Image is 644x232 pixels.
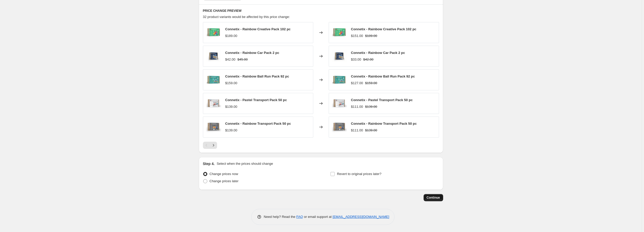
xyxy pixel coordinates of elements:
div: $139.00 [225,128,237,133]
span: Connetix - Rainbow Car Pack 2 pc [225,51,279,55]
span: Connetix - Pastel Transport Pack 50 pc [225,98,287,102]
strike: $45.00 [237,57,248,62]
div: $159.00 [225,81,237,86]
strike: $42.00 [363,57,373,62]
div: $111.00 [351,128,363,133]
span: Change prices now [210,172,238,176]
a: [EMAIL_ADDRESS][DOMAIN_NAME] [333,215,389,219]
button: Next [210,142,217,149]
img: image_1726210185_80x.png [332,119,347,135]
nav: Pagination [203,142,217,149]
button: Continue [424,194,443,201]
span: Connetix - Rainbow Ball Run Pack 92 pc [351,74,415,78]
div: $33.00 [351,57,361,62]
span: Connetix - Rainbow Ball Run Pack 92 pc [225,74,289,78]
img: image_1726210191_80x.png [206,72,221,88]
img: image_1726210191_80x.png [332,72,347,88]
span: Need help? Read the [264,215,297,219]
img: image_1726210154_80x.png [206,96,221,111]
h6: PRICE CHANGE PREVIEW [203,9,439,13]
img: image_1726210185_80x.png [206,119,221,135]
img: image_1726210193_80x.png [206,25,221,40]
span: Connetix - Rainbow Transport Pack 50 pc [225,122,291,125]
div: $151.00 [351,33,363,38]
span: Connetix - Rainbow Creative Pack 102 pc [225,27,291,31]
span: Change prices later [210,179,239,183]
span: Connetix - Rainbow Creative Pack 102 pc [351,27,416,31]
div: $42.00 [225,57,236,62]
span: or email support at [303,215,333,219]
div: $139.00 [225,104,237,109]
strike: $159.00 [365,81,377,86]
img: image_1726210193_80x.png [332,25,347,40]
span: Connetix - Pastel Transport Pack 50 pc [351,98,413,102]
span: Connetix - Rainbow Transport Pack 50 pc [351,122,417,125]
div: $189.00 [225,33,237,38]
h2: Step 4. [203,161,215,166]
span: Connetix - Rainbow Car Pack 2 pc [351,51,405,55]
img: image_1726210154_80x.png [332,96,347,111]
img: image_1726210171_80x.png [332,49,347,64]
p: Select when the prices should change [217,161,273,166]
strike: $139.00 [365,104,377,109]
a: FAQ [296,215,303,219]
img: image_1726210171_80x.png [206,49,221,64]
span: Continue [427,196,440,200]
span: Revert to original prices later? [337,172,381,176]
div: $111.00 [351,104,363,109]
span: 32 product variants would be affected by this price change: [203,15,290,19]
strike: $139.00 [365,128,377,133]
strike: $189.00 [365,33,377,38]
div: $127.00 [351,81,363,86]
